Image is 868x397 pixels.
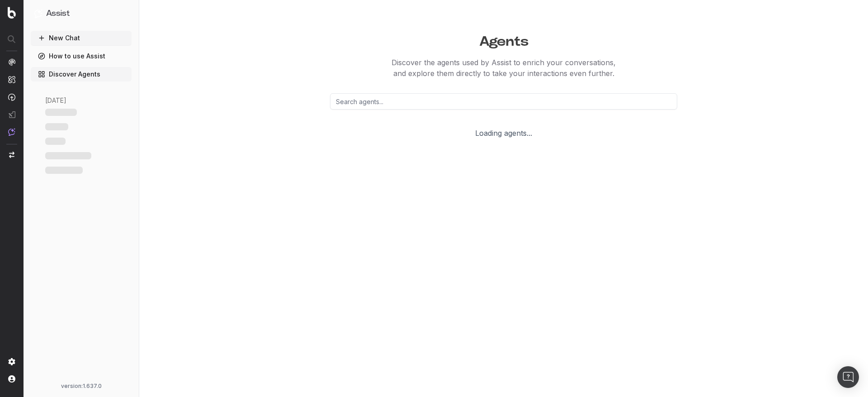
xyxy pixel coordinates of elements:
[156,29,851,50] h1: Agents
[8,111,15,118] img: Studio
[9,152,14,158] img: Switch project
[8,7,16,19] img: Botify logo
[8,358,15,365] img: Setting
[837,366,859,388] div: Open Intercom Messenger
[31,49,132,63] a: How to use Assist
[42,96,121,105] div: [DATE]
[31,31,132,45] button: New Chat
[34,9,42,18] img: Assist
[8,375,15,383] img: My account
[34,383,128,390] div: version: 1.637.0
[8,128,15,136] img: Assist
[8,93,15,101] img: Activation
[8,76,15,83] img: Intelligence
[34,7,128,20] button: Assist
[330,93,677,110] input: Search agents...
[46,7,70,20] h1: Assist
[8,58,15,66] img: Analytics
[301,128,706,139] div: Loading agents...
[156,57,851,79] p: Discover the agents used by Assist to enrich your conversations, and explore them directly to tak...
[31,67,132,81] a: Discover Agents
